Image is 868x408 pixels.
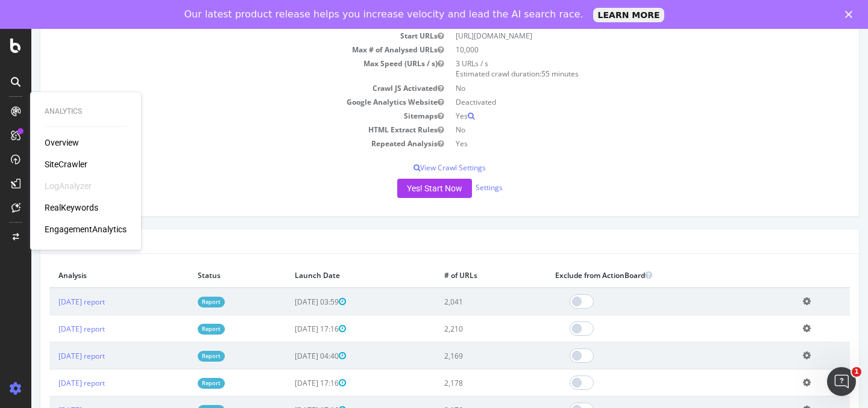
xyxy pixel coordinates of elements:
a: Report [166,268,193,278]
a: Report [166,376,193,386]
a: Report [166,322,193,332]
td: Sitemaps [18,80,418,94]
span: [DATE] 17:16 [263,349,315,359]
td: 3 URLs / s Estimated crawl duration: [418,28,819,52]
th: Status [157,234,255,259]
td: Max Speed (URLs / s) [18,28,418,52]
a: [DATE] report [27,322,74,332]
td: Crawl JS Activated [18,52,418,66]
td: 2,041 [404,259,514,286]
td: 2,178 [404,341,514,368]
td: Deactivated [418,66,819,80]
th: Exclude from ActionBoard [515,234,763,259]
div: LogAnalyzer [45,180,92,192]
button: Yes! Start Now [366,150,441,169]
td: Google Analytics Website [18,66,418,80]
a: LEARN MORE [593,8,665,22]
p: View Crawl Settings [18,134,819,144]
th: Analysis [18,234,157,259]
a: [DATE] report [27,376,74,386]
div: Analytics [45,107,127,117]
a: RealKeywords [45,202,98,214]
td: Repeated Analysis [18,108,418,122]
td: 10,000 [418,14,819,28]
td: 2,169 [404,314,514,341]
div: Fermer [845,11,857,18]
td: Yes [418,80,819,94]
a: [DATE] report [27,268,74,278]
th: Launch Date [254,234,404,259]
div: Our latest product release helps you increase velocity and lead the AI search race. [184,8,583,20]
td: 2,210 [404,286,514,314]
td: Yes [418,108,819,122]
a: EngagementAnalytics [45,223,127,235]
td: HTML Extract Rules [18,94,418,108]
a: [DATE] report [27,349,74,359]
a: SiteCrawler [45,158,87,170]
span: [DATE] 17:16 [263,295,315,305]
span: 1 [852,367,861,377]
h4: Last 10 Crawls [18,206,819,218]
span: 55 minutes [510,40,547,50]
span: [DATE] 03:59 [263,268,315,278]
td: Max # of Analysed URLs [18,14,418,28]
span: [DATE] 04:40 [263,322,315,332]
a: Report [166,349,193,359]
td: No [418,52,819,66]
a: Overview [45,137,79,149]
span: [DATE] 17:16 [263,376,315,386]
a: [DATE] report [27,295,74,305]
td: No [418,94,819,108]
a: Settings [444,154,471,164]
iframe: Intercom live chat [827,367,856,396]
td: 2,176 [404,368,514,395]
th: # of URLs [404,234,514,259]
a: Report [166,295,193,305]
